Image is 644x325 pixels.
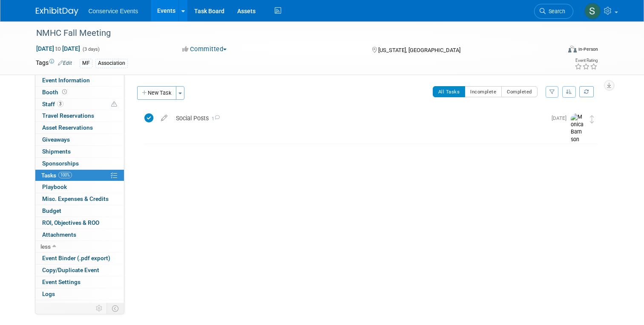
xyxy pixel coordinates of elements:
[111,101,117,108] span: Potential Scheduling Conflict -- at least one attendee is tagged in another overlapping event.
[58,60,72,66] a: Edit
[35,264,124,276] a: Copy/Duplicate Event
[89,8,138,15] span: Conservice Events
[35,193,124,205] a: Misc. Expenses & Credits
[465,86,502,97] button: Incomplete
[35,146,124,157] a: Shipments
[568,46,577,52] img: Format-Inperson.png
[42,302,75,309] span: Delete Event
[42,207,61,214] span: Budget
[571,113,584,144] img: Monica Barnson
[42,231,76,238] span: Attachments
[209,116,220,122] span: 1
[590,115,594,123] i: Move task
[42,77,90,84] span: Event Information
[42,183,67,190] span: Playbook
[35,110,124,122] a: Travel Reservations
[54,45,62,52] span: to
[36,58,72,68] td: Tags
[584,3,601,19] img: Savannah Doctor
[35,158,124,169] a: Sponsorships
[42,267,99,273] span: Copy/Duplicate Event
[36,7,78,16] img: ExhibitDay
[35,241,124,252] a: less
[35,181,124,193] a: Playbook
[42,279,80,285] span: Event Settings
[95,59,128,68] div: Association
[80,59,92,68] div: MF
[42,219,99,226] span: ROI, Objectives & ROO
[42,255,110,261] span: Event Binder (.pdf export)
[35,75,124,86] a: Event Information
[36,45,80,52] span: [DATE] [DATE]
[42,101,63,107] span: Staff
[172,111,546,125] div: Social Posts
[57,101,63,107] span: 3
[137,86,176,100] button: New Task
[35,288,124,300] a: Logs
[60,89,69,95] span: Booth not reserved yet
[42,136,70,143] span: Giveaways
[534,4,573,19] a: Search
[42,89,69,96] span: Booth
[35,205,124,217] a: Budget
[579,86,594,97] a: Refresh
[42,124,93,131] span: Asset Reservations
[82,46,100,52] span: (3 days)
[378,47,460,53] span: [US_STATE], [GEOGRAPHIC_DATA]
[546,8,565,15] span: Search
[578,46,598,52] div: In-Person
[42,112,94,119] span: Travel Reservations
[501,86,538,97] button: Completed
[433,86,466,97] button: All Tasks
[552,115,571,121] span: [DATE]
[35,252,124,264] a: Event Binder (.pdf export)
[179,45,230,54] button: Committed
[42,290,55,297] span: Logs
[575,58,598,63] div: Event Rating
[42,148,71,155] span: Shipments
[35,229,124,241] a: Attachments
[157,114,172,122] a: edit
[40,243,51,250] span: less
[35,276,124,288] a: Event Settings
[35,99,124,110] a: Staff3
[41,172,72,179] span: Tasks
[35,122,124,133] a: Asset Reservations
[35,134,124,145] a: Giveaways
[35,217,124,229] a: ROI, Objectives & ROO
[33,26,550,41] div: NMHC Fall Meeting
[515,44,598,57] div: Event Format
[35,87,124,98] a: Booth
[42,160,79,167] span: Sponsorships
[92,303,107,314] td: Personalize Event Tab Strip
[35,170,124,181] a: Tasks100%
[35,300,124,312] a: Delete Event
[58,172,72,178] span: 100%
[106,303,124,314] td: Toggle Event Tabs
[42,195,109,202] span: Misc. Expenses & Credits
